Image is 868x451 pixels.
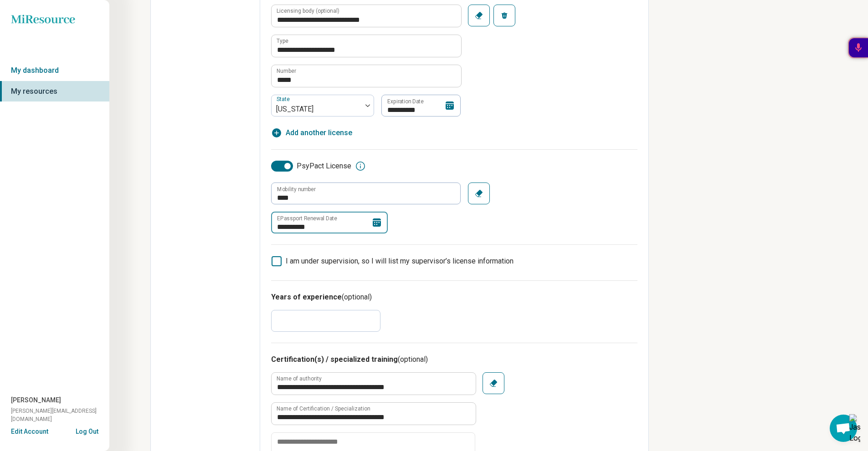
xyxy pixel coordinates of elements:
[11,407,109,423] span: [PERSON_NAME][EMAIL_ADDRESS][DOMAIN_NAME]
[398,355,428,364] span: (optional)
[11,395,61,405] span: [PERSON_NAME]
[271,127,352,138] button: Add another license
[830,415,857,442] div: Open chat
[271,161,351,172] label: PsyPact License
[277,406,370,411] label: Name of Certification / Specialization
[11,427,48,436] button: Edit Account
[286,257,514,265] span: I am under supervision, so I will list my supervisor’s license information
[271,354,637,365] h3: Certification(s) / specialized training
[277,68,296,74] label: Number
[76,427,98,434] button: Log Out
[271,292,637,303] h3: Years of experience
[277,96,292,103] label: State
[286,127,352,138] span: Add another license
[277,38,288,44] label: Type
[342,293,372,301] span: (optional)
[277,376,322,381] label: Name of authority
[272,35,461,57] input: credential.licenses.1.name
[277,8,339,14] label: Licensing body (optional)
